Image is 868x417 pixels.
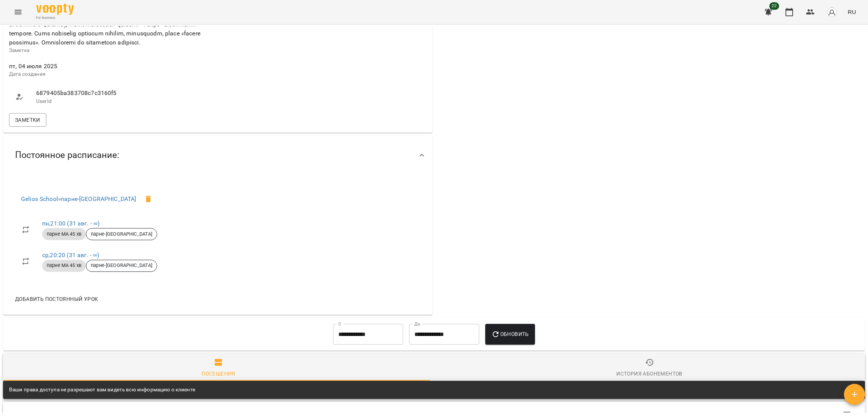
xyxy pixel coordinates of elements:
span: Удалить клиента из группы парне-Городецькі для курса парне-Городецькі? [139,190,157,208]
span: парне МА 45 хв [42,262,86,269]
span: Постоянное расписание: [15,149,119,161]
span: пт, 04 июля 2025 [9,62,216,71]
div: парне-[GEOGRAPHIC_DATA] [86,228,157,240]
button: Menu [9,3,27,21]
p: Дата создания [9,71,216,78]
span: 22 [769,2,779,10]
span: RU [848,8,856,16]
a: Gelios School»парне-[GEOGRAPHIC_DATA] [21,195,136,202]
button: Заметки [9,113,46,127]
span: Заметки [15,115,40,124]
div: Ваши права доступа не разрешают вам видеть всю информацию о клиенте [9,383,195,397]
div: Посещения [202,369,235,378]
p: Заметка [9,47,216,54]
img: Voopty Logo [36,4,74,15]
span: парне МА 45 хв [42,231,86,238]
button: Обновить [485,324,535,345]
span: Добавить постоянный урок [15,294,98,304]
span: парне-[GEOGRAPHIC_DATA] [86,231,157,238]
a: ср,20:20 (31 авг. - ∞) [42,251,99,259]
div: Постоянное расписание: [3,136,432,175]
button: Добавить постоянный урок [12,292,101,306]
a: пн,21:00 (31 авг. - ∞) [42,220,99,227]
img: avatar_s.png [827,7,837,17]
span: 6879405ba383708c7c3160f5 [36,89,210,98]
button: RU [845,5,859,19]
span: Обновить [491,330,529,339]
div: парне-[GEOGRAPHIC_DATA] [86,260,157,272]
span: парне-[GEOGRAPHIC_DATA] [86,262,157,269]
span: For Business [36,15,74,20]
div: История абонементов [616,369,682,378]
p: UserId [36,98,210,105]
